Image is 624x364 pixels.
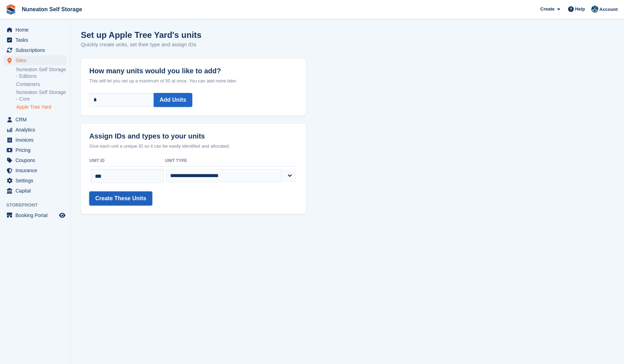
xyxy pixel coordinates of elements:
button: Create These Units [89,191,152,205]
a: menu [4,186,66,196]
span: Pricing [15,145,58,155]
a: Preview store [58,211,66,220]
img: stora-icon-8386f47178a22dfd0bd8f6a31ec36ba5ce8667c1dd55bd0f319d3a0aa187defe.svg [6,4,16,15]
span: Sites [15,55,58,65]
a: menu [4,166,66,175]
a: menu [4,145,66,155]
a: menu [4,135,66,145]
button: Add Units [154,93,192,107]
a: menu [4,115,66,124]
span: CRM [15,115,58,124]
label: How many units would you like to add? [89,59,297,75]
p: This will let you set up a maximum of 50 at once. You can add more later. [89,77,297,85]
span: Booking Portal [15,210,58,220]
a: menu [4,25,66,35]
span: Coupons [15,155,58,165]
a: menu [4,155,66,165]
img: Rich Palmer [591,6,598,13]
span: Storefront [6,202,70,209]
span: Invoices [15,135,58,145]
a: Containers [16,81,66,88]
span: Help [575,6,585,13]
strong: Assign IDs and types to your units [89,132,205,140]
span: Settings [15,176,58,186]
a: menu [4,176,66,186]
a: menu [4,125,66,135]
a: menu [4,55,66,65]
a: Nuneaton Self Storage [19,4,85,15]
span: Insurance [15,166,58,175]
span: Capital [15,186,58,196]
a: Nuneaton Self Storage - Editions [16,66,66,80]
a: Nuneaton Self Storage - Core [16,89,66,102]
th: Unit Type [165,155,297,167]
span: Subscriptions [15,45,58,55]
span: Tasks [15,35,58,45]
p: Give each unit a unique ID so it can be easily identified and allocated. [89,143,297,150]
span: Home [15,25,58,35]
a: Apple Tree Yard [16,104,66,110]
a: menu [4,45,66,55]
h1: Set up Apple Tree Yard's units [81,30,201,40]
p: Quickly create units, set their type and assign IDs [81,41,201,49]
span: Analytics [15,125,58,135]
a: menu [4,35,66,45]
th: Unit ID [89,155,165,167]
span: Account [599,6,618,13]
span: Create [540,6,554,13]
a: menu [4,210,66,220]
